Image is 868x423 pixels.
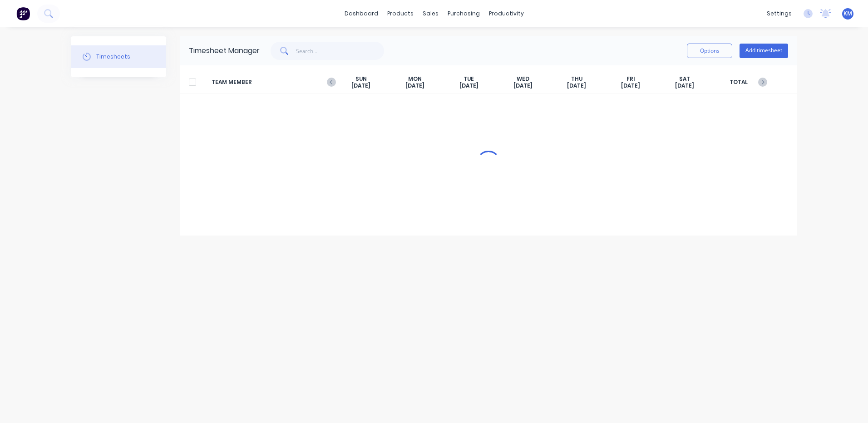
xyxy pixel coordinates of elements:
[464,75,474,83] span: TUE
[96,53,130,61] div: Timesheets
[675,82,694,89] span: [DATE]
[517,75,529,83] span: WED
[484,7,528,20] div: productivity
[679,75,690,83] span: SAT
[71,45,166,68] button: Timesheets
[621,82,640,89] span: [DATE]
[296,42,385,60] input: Search...
[189,45,260,56] div: Timesheet Manager
[762,7,796,20] div: settings
[443,7,484,20] div: purchasing
[459,82,478,89] span: [DATE]
[567,82,586,89] span: [DATE]
[355,75,367,83] span: SUN
[843,10,852,18] span: KM
[408,75,422,83] span: MON
[212,75,334,89] span: TEAM MEMBER
[418,7,443,20] div: sales
[687,44,732,58] button: Options
[571,75,582,83] span: THU
[351,82,370,89] span: [DATE]
[626,75,635,83] span: FRI
[740,44,788,58] button: Add timesheet
[405,82,424,89] span: [DATE]
[340,7,383,20] a: dashboard
[16,7,30,20] img: Factory
[513,82,533,89] span: [DATE]
[383,7,418,20] div: products
[711,75,765,89] span: TOTAL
